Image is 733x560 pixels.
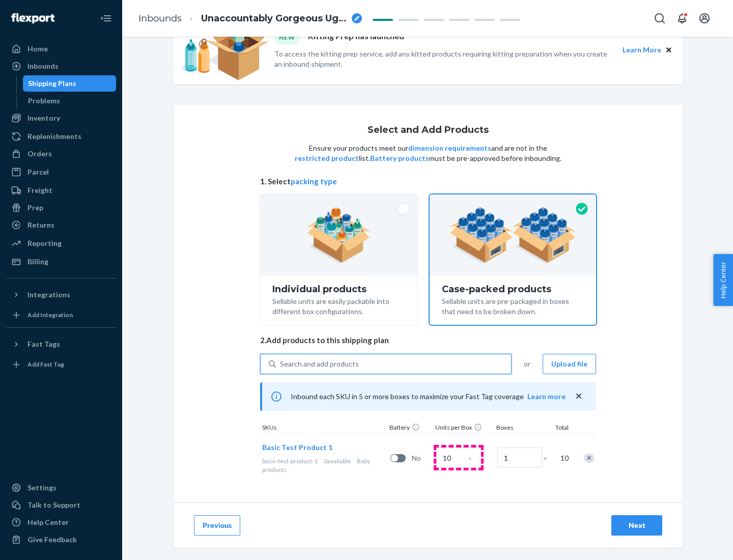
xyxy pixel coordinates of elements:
[6,287,116,303] button: Integrations
[6,531,116,548] button: Give Feedback
[527,391,566,402] button: Learn more
[623,44,661,55] button: Learn More
[387,423,433,434] div: Battery
[130,4,370,34] ol: breadcrumbs
[28,96,60,106] div: Problems
[194,515,240,536] button: Previous
[96,8,116,29] button: Close Navigation
[584,453,594,463] div: Remove Item
[27,290,70,300] div: Integrations
[262,457,318,465] span: basic-test-product-1
[27,500,80,510] div: Talk to Support
[27,167,49,177] div: Parcel
[436,447,481,468] input: Case Quantity
[713,254,733,306] button: Help Center
[574,391,584,402] button: close
[6,110,116,126] a: Inventory
[6,146,116,162] a: Orders
[6,164,116,180] a: Parcel
[23,93,117,109] a: Problems
[543,354,596,374] button: Upload file
[6,514,116,530] a: Help Center
[262,443,332,452] span: Basic Test Product 1
[260,423,387,434] div: SKUs
[620,520,654,530] div: Next
[11,13,54,23] img: Flexport logo
[6,235,116,251] a: Reporting
[27,113,60,123] div: Inventory
[6,41,116,57] a: Home
[27,483,57,493] div: Settings
[408,143,491,153] button: dimension requirements
[6,480,116,496] a: Settings
[23,75,117,92] a: Shipping Plans
[27,44,48,54] div: Home
[6,182,116,199] a: Freight
[27,220,54,230] div: Returns
[672,8,692,29] button: Open notifications
[370,153,429,163] button: Battery products
[663,44,674,55] button: Close
[274,49,613,69] p: To access the kitting prep service, add any kitted products requiring kitting preparation when yo...
[295,153,359,163] button: restricted product
[262,442,332,453] button: Basic Test Product 1
[650,8,670,29] button: Open Search Box
[27,61,59,71] div: Inbounds
[543,453,553,463] span: =
[494,423,545,434] div: Boxes
[6,58,116,74] a: Inbounds
[27,131,81,142] div: Replenishments
[27,517,69,527] div: Help Center
[497,447,542,468] input: Number of boxes
[442,284,584,294] div: Case-packed products
[27,203,43,213] div: Prep
[27,311,73,319] div: Add Integration
[260,382,596,411] div: Inbound each SKU in 5 or more boxes to maximize your Fast Tag coverage
[412,453,432,463] span: No
[545,423,571,434] div: Total
[138,13,182,24] a: Inbounds
[27,360,64,369] div: Add Fast Tag
[27,339,60,349] div: Fast Tags
[291,176,337,187] button: packing type
[272,294,405,317] div: Sellable units are easily packable into different box configurations.
[28,78,76,89] div: Shipping Plans
[6,200,116,216] a: Prep
[27,535,77,545] div: Give Feedback
[442,294,584,317] div: Sellable units are pre-packaged in boxes that need to be broken down.
[6,356,116,373] a: Add Fast Tag
[524,359,530,369] span: or
[558,453,569,463] span: 10
[27,257,48,267] div: Billing
[324,457,351,465] span: 0 available
[433,423,494,434] div: Units per Box
[27,238,62,248] div: Reporting
[294,143,562,163] p: Ensure your products meet our and are not in the list. must be pre-approved before inbounding.
[27,185,52,195] div: Freight
[368,125,489,135] h1: Select and Add Products
[308,31,404,44] p: Kitting Prep has launched
[6,128,116,145] a: Replenishments
[274,31,300,44] div: NEW
[201,12,348,25] span: Unaccountably Gorgeous Uguisu
[6,307,116,323] a: Add Integration
[694,8,715,29] button: Open account menu
[449,207,576,263] img: case-pack.59cecea509d18c883b923b81aeac6d0b.png
[611,515,662,536] button: Next
[307,207,371,263] img: individual-pack.facf35554cb0f1810c75b2bd6df2d64e.png
[6,217,116,233] a: Returns
[27,149,52,159] div: Orders
[272,284,405,294] div: Individual products
[6,254,116,270] a: Billing
[280,359,359,369] div: Search and add products
[260,176,596,187] span: 1. Select
[262,457,386,474] div: Baby products
[6,497,116,513] a: Talk to Support
[260,335,596,346] span: 2. Add products to this shipping plan
[6,336,116,352] button: Fast Tags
